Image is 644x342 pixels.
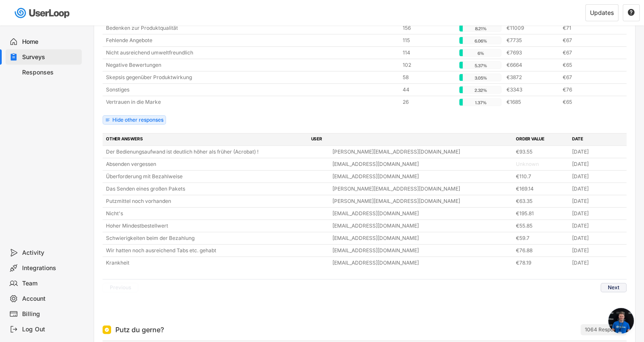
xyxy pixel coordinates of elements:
[608,308,634,333] div: Chat öffnen
[572,148,623,156] div: [DATE]
[22,68,78,77] div: Responses
[403,61,454,69] div: 102
[516,259,567,267] div: €78.19
[516,148,567,156] div: €93.55
[572,185,623,193] div: [DATE]
[332,148,511,156] div: [PERSON_NAME][EMAIL_ADDRESS][DOMAIN_NAME]
[403,74,454,81] div: 58
[332,234,511,242] div: [EMAIL_ADDRESS][DOMAIN_NAME]
[507,49,558,57] div: €7693
[563,86,614,94] div: €76
[403,24,454,32] div: 156
[106,98,398,106] div: Vertrauen in die Marke
[106,210,327,217] div: Nicht's
[104,327,109,332] img: Single Select
[332,222,511,230] div: [EMAIL_ADDRESS][DOMAIN_NAME]
[516,210,567,217] div: €195.81
[461,49,500,57] div: 6%
[22,249,78,257] div: Activity
[516,185,567,193] div: €169.14
[22,53,78,61] div: Surveys
[112,117,163,123] div: Hide other responses
[572,234,623,242] div: [DATE]
[106,74,398,81] div: Skepsis gegenüber Produktwirkung
[106,160,327,168] div: Absenden vergessen
[590,10,614,16] div: Updates
[563,37,614,44] div: €67
[628,9,635,16] text: 
[22,325,78,333] div: Log Out
[627,9,635,17] button: 
[403,98,454,106] div: 26
[516,234,567,242] div: €59.7
[461,74,500,82] div: 3.05%
[572,173,623,180] div: [DATE]
[461,62,500,69] div: 5.37%
[106,148,327,156] div: Der Bedienungsaufwand ist deutlich höher als früher (Acrobat) !
[332,259,511,267] div: [EMAIL_ADDRESS][DOMAIN_NAME]
[563,24,614,32] div: €71
[332,173,511,180] div: [EMAIL_ADDRESS][DOMAIN_NAME]
[516,247,567,254] div: €76.88
[572,197,623,205] div: [DATE]
[461,37,500,45] div: 6.06%
[507,74,558,81] div: €3872
[403,37,454,44] div: 115
[106,197,327,205] div: Putzmittel noch vorhanden
[22,264,78,272] div: Integrations
[403,49,454,57] div: 114
[106,49,398,57] div: Nicht ausreichend umweltfreundlich
[332,210,511,217] div: [EMAIL_ADDRESS][DOMAIN_NAME]
[461,25,500,32] div: 8.21%
[516,160,567,168] div: Unknown
[507,86,558,94] div: €3343
[332,197,511,205] div: [PERSON_NAME][EMAIL_ADDRESS][DOMAIN_NAME]
[585,326,624,333] div: 1064 Responses
[13,4,73,22] img: userloop-logo-01.svg
[516,173,567,180] div: €110.7
[563,61,614,69] div: €65
[106,86,398,94] div: Sonstiges
[572,160,623,168] div: [DATE]
[106,136,306,143] div: OTHER ANSWERS
[516,222,567,230] div: €55.85
[516,197,567,205] div: €63.35
[601,283,627,292] button: Next
[332,160,511,168] div: [EMAIL_ADDRESS][DOMAIN_NAME]
[516,136,567,143] div: ORDER VALUE
[507,98,558,106] div: €1685
[106,173,327,180] div: Überforderung mit Bezahlweise
[106,61,398,69] div: Negative Bewertungen
[106,222,327,230] div: Hoher Mindestbestellwert
[22,295,78,303] div: Account
[106,234,327,242] div: Schwierigkeiten beim der Bezahlung
[106,185,327,193] div: Das Senden eines großen Pakets
[572,210,623,217] div: [DATE]
[563,49,614,57] div: €67
[106,24,398,32] div: Bedenken zur Produktqualität
[311,136,511,143] div: USER
[106,259,327,267] div: Krankheit
[563,98,614,106] div: €65
[572,247,623,254] div: [DATE]
[572,259,623,267] div: [DATE]
[22,279,78,288] div: Team
[106,37,398,44] div: Fehlende Angebote
[115,325,166,335] div: Putz du gerne? ⁠
[461,99,500,106] div: 1.37%
[22,38,78,46] div: Home
[507,61,558,69] div: €6664
[106,247,327,254] div: Wir hatten noch ausreichend Tabs etc. gehabt
[461,86,500,94] div: 2.32%
[332,247,511,254] div: [EMAIL_ADDRESS][DOMAIN_NAME]
[22,310,78,318] div: Billing
[507,37,558,44] div: €7735
[507,24,558,32] div: €11009
[572,222,623,230] div: [DATE]
[563,74,614,81] div: €67
[103,283,138,292] button: Previous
